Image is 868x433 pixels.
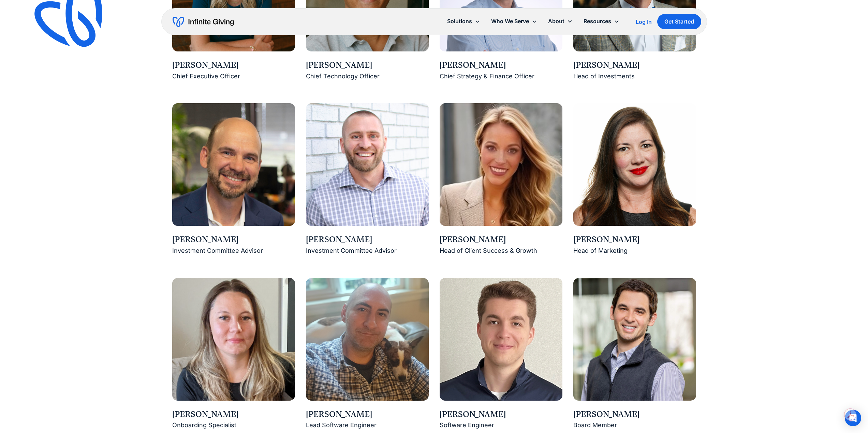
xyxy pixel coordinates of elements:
[636,18,652,26] a: Log In
[636,19,652,25] div: Log In
[440,234,562,246] div: [PERSON_NAME]
[573,60,696,71] div: [PERSON_NAME]
[306,71,429,82] div: Chief Technology Officer
[657,14,701,29] a: Get Started
[172,60,295,71] div: [PERSON_NAME]
[486,14,543,29] div: Who We Serve
[306,420,429,431] div: Lead Software Engineer
[584,17,611,26] div: Resources
[573,71,696,82] div: Head of Investments
[543,14,578,29] div: About
[442,14,486,29] div: Solutions
[573,420,696,431] div: Board Member
[306,234,429,246] div: [PERSON_NAME]
[173,16,234,27] a: home
[172,234,295,246] div: [PERSON_NAME]
[440,420,562,431] div: Software Engineer
[440,409,562,420] div: [PERSON_NAME]
[306,409,429,420] div: [PERSON_NAME]
[447,17,472,26] div: Solutions
[306,246,429,256] div: Investment Committee Advisor
[573,246,696,256] div: Head of Marketing
[573,409,696,420] div: [PERSON_NAME]
[491,17,529,26] div: Who We Serve
[573,234,696,246] div: [PERSON_NAME]
[440,60,562,71] div: [PERSON_NAME]
[172,409,295,420] div: [PERSON_NAME]
[172,246,295,256] div: Investment Committee Advisor
[440,71,562,82] div: Chief Strategy & Finance Officer
[578,14,625,29] div: Resources
[172,420,295,431] div: Onboarding Specialist
[440,246,562,256] div: Head of Client Success & Growth
[548,17,564,26] div: About
[306,60,429,71] div: [PERSON_NAME]
[172,71,295,82] div: Chief Executive Officer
